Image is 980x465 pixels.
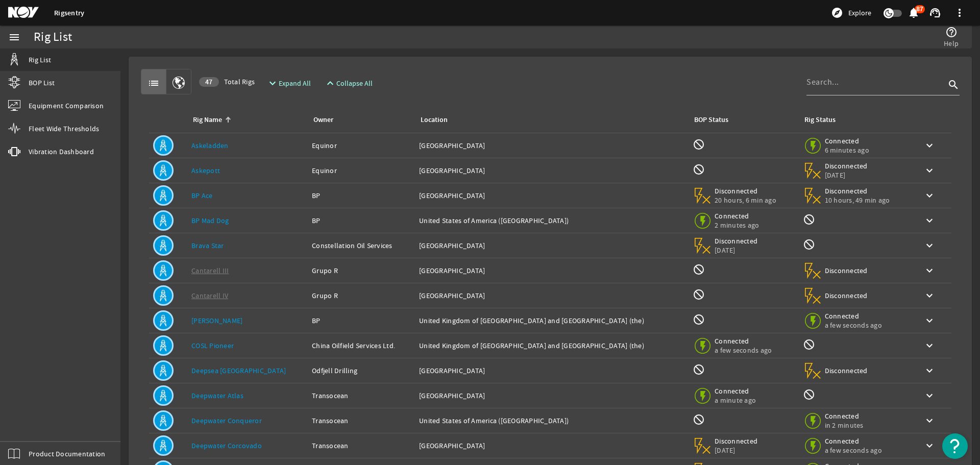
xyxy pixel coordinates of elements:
button: more_vert [947,1,972,25]
div: Odfjell Drilling [312,365,411,376]
span: in 2 minutes [825,421,868,430]
span: Disconnected [825,366,868,375]
span: Connected [825,136,869,145]
div: Transocean [312,440,411,451]
div: Rig Status [804,114,836,126]
mat-icon: keyboard_arrow_down [923,189,936,202]
mat-icon: BOP Monitoring not available for this rig [693,263,705,276]
button: Expand All [262,74,315,92]
mat-icon: BOP Monitoring not available for this rig [693,288,705,301]
div: United States of America ([GEOGRAPHIC_DATA]) [419,215,684,226]
div: [GEOGRAPHIC_DATA] [419,365,684,376]
div: [GEOGRAPHIC_DATA] [419,265,684,276]
span: 2 minutes ago [715,221,759,230]
mat-icon: BOP Monitoring not available for this rig [693,363,705,376]
i: search [947,79,960,91]
mat-icon: Rig Monitoring not available for this rig [803,388,815,401]
button: Collapse All [320,74,377,92]
span: Collapse All [336,78,373,88]
a: BP Ace [191,191,213,200]
span: Total Rigs [199,77,255,87]
a: Askepott [191,166,220,175]
a: Deepwater Atlas [191,391,243,400]
div: Grupo R [312,290,411,301]
div: Equinor [312,165,411,176]
mat-icon: keyboard_arrow_down [923,264,936,277]
mat-icon: keyboard_arrow_down [923,364,936,377]
span: Explore [848,8,871,18]
mat-icon: BOP Monitoring not available for this rig [693,313,705,326]
mat-icon: expand_more [266,77,275,89]
a: Askeladden [191,141,229,150]
span: Connected [715,211,759,221]
mat-icon: BOP Monitoring not available for this rig [693,413,705,426]
mat-icon: keyboard_arrow_down [923,164,936,177]
div: United States of America ([GEOGRAPHIC_DATA]) [419,415,684,426]
div: [GEOGRAPHIC_DATA] [419,440,684,451]
mat-icon: vibration [8,145,20,158]
div: Owner [312,114,407,126]
mat-icon: keyboard_arrow_down [923,414,936,427]
div: BOP Status [694,114,728,126]
span: a minute ago [715,396,758,405]
div: Rig Name [193,114,222,126]
mat-icon: list [148,77,160,89]
mat-icon: keyboard_arrow_down [923,339,936,352]
div: Transocean [312,390,411,401]
div: China Oilfield Services Ltd. [312,340,411,351]
mat-icon: notifications [908,7,920,19]
span: [DATE] [825,170,868,180]
a: BP Mad Dog [191,216,229,225]
a: Deepwater Conqueror [191,416,262,425]
span: Disconnected [825,291,868,300]
span: Disconnected [825,266,868,275]
span: Vibration Dashboard [29,146,94,157]
input: Search... [806,76,945,88]
mat-icon: help_outline [945,26,958,38]
span: Rig List [29,55,51,65]
mat-icon: keyboard_arrow_down [923,289,936,302]
mat-icon: Rig Monitoring not available for this rig [803,238,815,251]
span: Fleet Wide Thresholds [29,124,99,134]
span: Disconnected [825,186,890,195]
span: Disconnected [825,161,868,170]
mat-icon: keyboard_arrow_down [923,389,936,402]
div: Transocean [312,415,411,426]
div: Rig Name [191,114,300,126]
mat-icon: menu [8,31,20,43]
div: 47 [199,77,219,87]
mat-icon: keyboard_arrow_down [923,314,936,327]
div: [GEOGRAPHIC_DATA] [419,190,684,201]
mat-icon: keyboard_arrow_down [923,139,936,152]
span: Expand All [279,78,311,88]
span: Disconnected [715,186,776,195]
mat-icon: expand_less [324,77,332,89]
span: a few seconds ago [825,446,882,455]
span: Disconnected [715,436,758,446]
button: Open Resource Center [942,433,968,459]
mat-icon: Rig Monitoring not available for this rig [803,338,815,351]
button: Explore [827,5,875,21]
span: 20 hours, 6 min ago [715,195,776,205]
span: Connected [715,336,772,346]
div: BP [312,215,411,226]
span: Connected [825,411,868,421]
div: BP [312,315,411,326]
div: [GEOGRAPHIC_DATA] [419,165,684,176]
mat-icon: keyboard_arrow_down [923,214,936,227]
div: [GEOGRAPHIC_DATA] [419,290,684,301]
span: 10 hours, 49 min ago [825,195,890,205]
div: Owner [313,114,333,126]
div: Rig List [34,32,72,42]
span: a few seconds ago [715,346,772,355]
mat-icon: support_agent [929,7,941,19]
span: [DATE] [715,246,758,255]
span: a few seconds ago [825,321,882,330]
span: Product Documentation [29,449,105,459]
span: 6 minutes ago [825,145,869,155]
div: United Kingdom of [GEOGRAPHIC_DATA] and [GEOGRAPHIC_DATA] (the) [419,315,684,326]
span: Help [944,38,959,48]
a: Deepwater Corcovado [191,441,262,450]
mat-icon: keyboard_arrow_down [923,439,936,452]
div: Equinor [312,140,411,151]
